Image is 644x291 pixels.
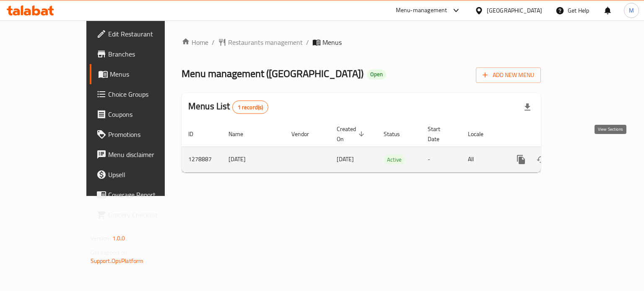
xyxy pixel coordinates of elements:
nav: breadcrumb [182,37,541,47]
span: Start Date [428,124,451,144]
span: Version: [91,233,111,244]
li: / [212,37,215,47]
span: Choice Groups [108,89,187,99]
span: Branches [108,49,187,59]
a: Restaurants management [218,37,303,47]
span: Upsell [108,170,187,180]
a: Grocery Checklist [90,205,194,225]
span: [DATE] [337,154,354,165]
span: Status [384,129,411,139]
a: Menu disclaimer [90,144,194,165]
div: Open [367,70,386,80]
span: Get support on: [91,247,129,258]
table: enhanced table [182,121,598,173]
td: [DATE] [222,147,285,172]
span: ID [188,129,204,139]
span: 1.0.0 [112,233,125,244]
a: Coverage Report [90,185,194,205]
div: Active [384,155,405,165]
div: Export file [517,97,538,117]
a: Menus [90,64,194,84]
span: Coupons [108,109,187,119]
span: Active [384,155,405,165]
span: Menu disclaimer [108,149,187,160]
span: Promotions [108,129,187,139]
li: / [306,37,309,47]
a: Home [182,37,208,47]
td: 1278887 [182,147,222,172]
a: Support.OpsPlatform [91,255,144,266]
span: 1 record(s) [233,103,268,111]
span: Locale [468,129,494,139]
span: Open [367,71,386,78]
div: Menu-management [396,5,447,15]
span: Vendor [291,129,320,139]
a: Upsell [90,165,194,185]
button: Add New Menu [476,67,541,83]
span: Grocery Checklist [108,210,187,220]
span: M [629,6,634,15]
span: Name [229,129,254,139]
span: Restaurants management [228,37,303,47]
td: - [421,147,461,172]
a: Edit Restaurant [90,24,194,44]
span: Coverage Report [108,190,187,200]
h2: Menus List [188,100,268,114]
button: more [511,149,531,170]
span: Menus [322,37,342,47]
td: All [461,147,504,172]
a: Branches [90,44,194,64]
div: Total records count [232,100,269,114]
span: Menu management ( [GEOGRAPHIC_DATA] ) [182,64,364,83]
a: Promotions [90,124,194,144]
span: Created On [337,124,367,144]
span: Menus [110,69,187,79]
button: Change Status [531,149,551,170]
span: Add New Menu [483,70,534,80]
div: [GEOGRAPHIC_DATA] [487,6,542,15]
span: Edit Restaurant [108,29,187,39]
a: Coupons [90,104,194,124]
a: Choice Groups [90,84,194,104]
th: Actions [504,121,598,147]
